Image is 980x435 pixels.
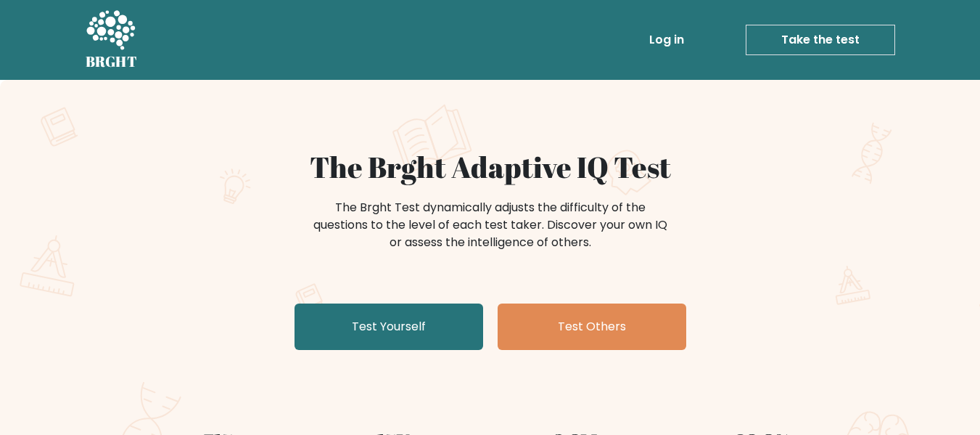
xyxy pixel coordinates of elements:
[309,199,672,251] div: The Brght Test dynamically adjusts the difficulty of the questions to the level of each test take...
[498,304,686,350] a: Test Others
[295,304,483,350] a: Test Yourself
[86,53,138,70] h5: BRGHT
[136,150,844,184] h1: The Brght Adaptive IQ Test
[643,25,690,54] a: Log in
[86,6,138,74] a: BRGHT
[746,25,895,55] a: Take the test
